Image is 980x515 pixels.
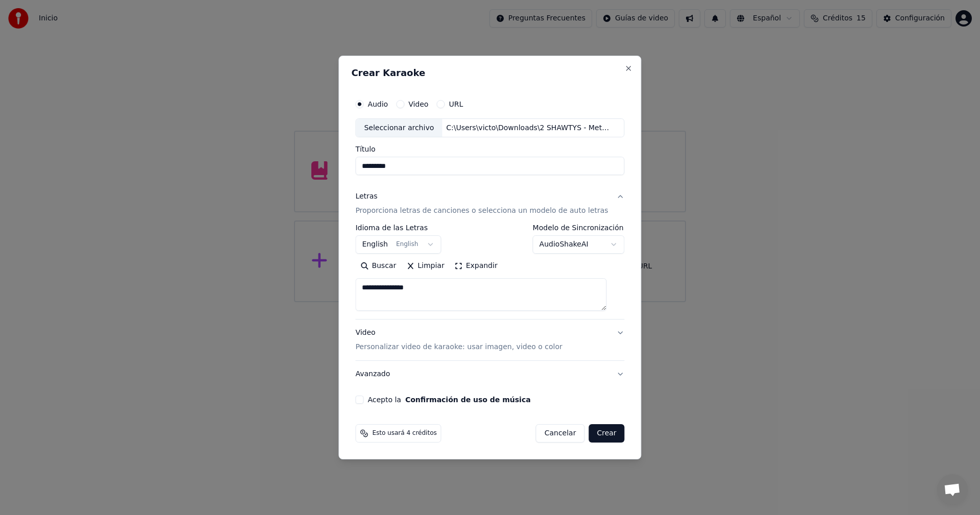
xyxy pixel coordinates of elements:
label: Modelo de Sincronización [533,225,625,232]
button: Limpiar [401,258,449,275]
button: Expandir [450,258,503,275]
h2: Crear Karaoke [351,68,628,78]
label: Idioma de las Letras [355,225,441,232]
label: URL [449,101,463,108]
p: Personalizar video de karaoke: usar imagen, video o color [355,342,562,352]
button: Crear [589,424,624,443]
button: VideoPersonalizar video de karaoke: usar imagen, video o color [355,320,624,361]
span: Esto usará 4 créditos [372,429,436,437]
label: Acepto la [367,396,530,403]
button: Avanzado [355,361,624,387]
button: Cancelar [536,424,585,443]
label: Video [408,101,428,108]
div: Letras [355,192,377,202]
label: Título [355,146,624,153]
label: Audio [367,101,388,108]
p: Proporciona letras de canciones o selecciona un modelo de auto letras [355,206,608,216]
div: LetrasProporciona letras de canciones o selecciona un modelo de auto letras [355,225,624,320]
div: Seleccionar archivo [356,119,442,137]
button: Buscar [355,258,401,275]
button: Acepto la [405,396,531,403]
div: C:\Users\victo\Downloads\2 SHAWTYS - Metrika_gaudiolab_instrumental_standard_quality.mp3 [442,123,616,133]
button: LetrasProporciona letras de canciones o selecciona un modelo de auto letras [355,184,624,225]
div: Video [355,328,562,353]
